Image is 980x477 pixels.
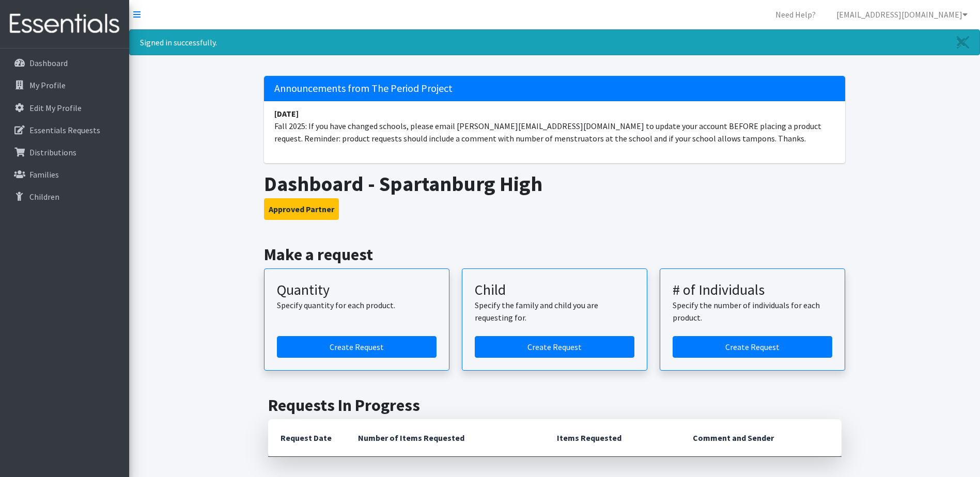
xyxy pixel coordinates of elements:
a: Create a request by number of individuals [673,336,832,358]
th: Request Date [268,419,346,457]
img: HumanEssentials [4,7,125,41]
h3: Child [475,281,634,299]
div: Signed in successfully. [129,29,980,55]
p: Specify quantity for each product. [277,299,437,311]
button: Approved Partner [264,198,339,220]
h2: Requests In Progress [268,395,842,415]
a: [EMAIL_ADDRESS][DOMAIN_NAME] [828,4,976,25]
p: Specify the family and child you are requesting for. [475,299,634,324]
a: Essentials Requests [4,120,125,140]
h3: # of Individuals [673,281,832,299]
p: Essentials Requests [29,125,100,135]
h5: Announcements from The Period Project [264,76,845,101]
a: My Profile [4,75,125,96]
th: Items Requested [545,419,680,457]
a: Create a request by quantity [277,336,437,358]
a: Need Help? [767,4,824,25]
h2: Make a request [264,245,845,264]
h3: Quantity [277,281,437,299]
a: Dashboard [4,53,125,73]
li: Fall 2025: If you have changed schools, please email [PERSON_NAME][EMAIL_ADDRESS][DOMAIN_NAME] to... [264,101,845,151]
h1: Dashboard - Spartanburg High [264,171,845,196]
p: Distributions [29,147,76,157]
p: Edit My Profile [29,103,82,113]
p: Children [29,192,59,202]
a: Create a request for a child or family [475,336,634,358]
a: Children [4,186,125,207]
a: Edit My Profile [4,98,125,118]
a: Families [4,164,125,185]
a: Distributions [4,142,125,163]
th: Comment and Sender [680,419,841,457]
a: Close [946,30,979,55]
p: Families [29,169,59,180]
strong: [DATE] [274,108,299,119]
p: Dashboard [29,58,68,68]
p: My Profile [29,80,66,90]
p: Specify the number of individuals for each product. [673,299,832,324]
th: Number of Items Requested [346,419,545,457]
